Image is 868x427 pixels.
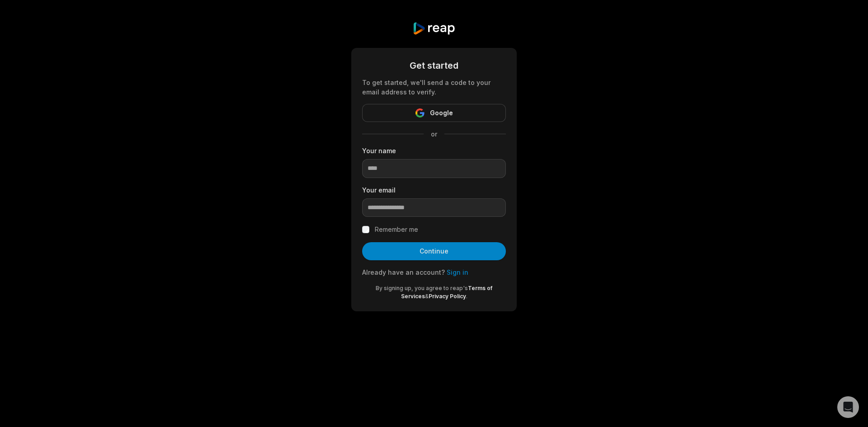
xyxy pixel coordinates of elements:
span: or [424,129,444,139]
label: Remember me [375,224,418,235]
a: Privacy Policy [429,293,466,300]
span: Google [430,108,453,118]
span: & [425,293,429,300]
button: Google [362,104,506,122]
div: Get started [362,59,506,72]
div: Open Intercom Messenger [837,396,859,418]
label: Your email [362,185,506,195]
a: Sign in [447,268,468,276]
span: . [466,293,467,300]
label: Your name [362,146,506,155]
button: Continue [362,242,506,260]
span: By signing up, you agree to reap's [376,285,468,291]
div: To get started, we'll send a code to your email address to verify. [362,78,506,97]
span: Already have an account? [362,268,445,276]
img: reap [412,22,455,35]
